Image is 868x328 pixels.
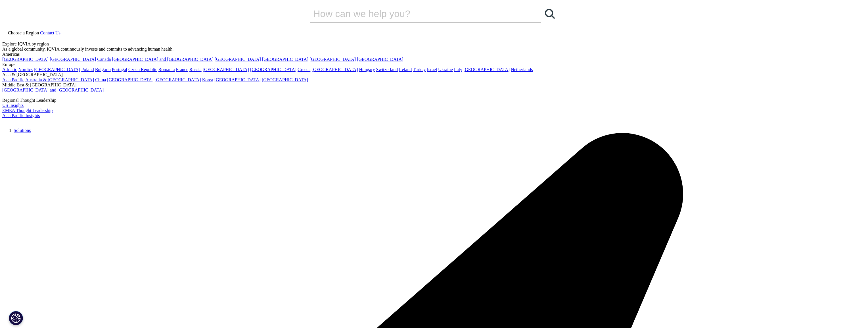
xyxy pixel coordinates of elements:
[311,67,358,72] a: [GEOGRAPHIC_DATA]
[2,57,49,62] a: [GEOGRAPHIC_DATA]
[250,67,296,72] a: [GEOGRAPHIC_DATA]
[376,67,398,72] a: Switzerland
[107,77,153,82] a: [GEOGRAPHIC_DATA]
[545,9,555,19] svg: Search
[203,67,249,72] a: [GEOGRAPHIC_DATA]
[454,67,462,72] a: Italy
[2,108,53,113] a: EMEA Thought Leadership
[2,103,24,108] a: US Insights
[34,67,80,72] a: [GEOGRAPHIC_DATA]
[262,57,308,62] a: [GEOGRAPHIC_DATA]
[298,67,310,72] a: Greece
[97,57,111,62] a: Canada
[8,30,39,35] span: Choose a Region
[2,47,866,52] div: As a global community, IQVIA continuously invests and commits to advancing human health.
[310,5,525,22] input: Search
[463,67,510,72] a: [GEOGRAPHIC_DATA]
[112,57,213,62] a: [GEOGRAPHIC_DATA] and [GEOGRAPHIC_DATA]
[14,128,31,133] a: Solutions
[18,67,33,72] a: Nordics
[189,67,202,72] a: Russia
[438,67,453,72] a: Ukraine
[2,88,104,92] a: [GEOGRAPHIC_DATA] and [GEOGRAPHIC_DATA]
[2,52,866,57] div: Americas
[214,77,261,82] a: [GEOGRAPHIC_DATA]
[40,30,60,35] a: Contact Us
[95,77,106,82] a: China
[2,41,866,47] div: Explore IQVIA by region
[2,113,40,118] a: Asia Pacific Insights
[202,77,213,82] a: Korea
[541,5,558,22] a: Search
[81,67,94,72] a: Poland
[2,98,866,103] div: Regional Thought Leadership
[427,67,437,72] a: Israel
[2,67,17,72] a: Adriatic
[158,67,175,72] a: Romania
[2,82,866,88] div: Middle East & [GEOGRAPHIC_DATA]
[155,77,201,82] a: [GEOGRAPHIC_DATA]
[357,57,403,62] a: [GEOGRAPHIC_DATA]
[359,67,375,72] a: Hungary
[399,67,412,72] a: Ireland
[2,72,866,77] div: Asia & [GEOGRAPHIC_DATA]
[95,67,111,72] a: Bulgaria
[215,57,261,62] a: [GEOGRAPHIC_DATA]
[112,67,127,72] a: Portugal
[50,57,96,62] a: [GEOGRAPHIC_DATA]
[413,67,426,72] a: Turkey
[25,77,94,82] a: Australia & [GEOGRAPHIC_DATA]
[128,67,157,72] a: Czech Republic
[9,311,23,325] button: Cookies Settings
[511,67,533,72] a: Netherlands
[309,57,356,62] a: [GEOGRAPHIC_DATA]
[176,67,189,72] a: France
[2,62,866,67] div: Europe
[2,77,24,82] a: Asia Pacific
[262,77,308,82] a: [GEOGRAPHIC_DATA]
